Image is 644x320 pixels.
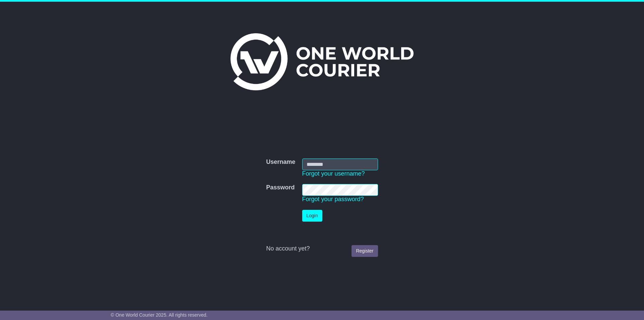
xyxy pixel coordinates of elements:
a: Forgot your password? [302,196,364,202]
label: Username [266,158,295,166]
button: Login [302,210,322,222]
div: No account yet? [266,245,378,253]
a: Forgot your username? [302,170,365,177]
label: Password [266,184,294,191]
a: Register [352,245,378,257]
img: One World [230,33,414,90]
span: © One World Courier 2025. All rights reserved. [111,312,208,318]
